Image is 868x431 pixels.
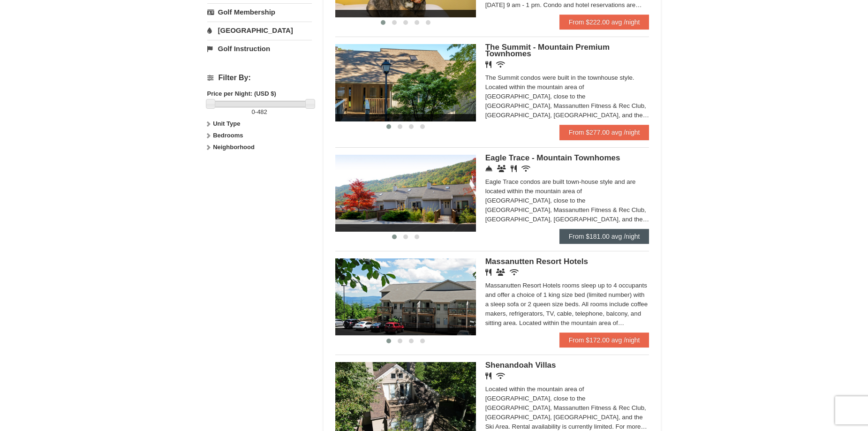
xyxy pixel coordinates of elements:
[559,229,649,244] a: From $181.00 avg /night
[213,144,255,151] strong: Neighborhood
[496,372,505,379] i: Wireless Internet (free)
[207,74,312,82] h4: Filter By:
[485,281,649,328] div: Massanutten Resort Hotels rooms sleep up to 4 occupants and offer a choice of 1 king size bed (li...
[521,165,530,172] i: Wireless Internet (free)
[207,22,312,39] a: [GEOGRAPHIC_DATA]
[485,177,649,224] div: Eagle Trace condos are built town-house style and are located within the mountain area of [GEOGRA...
[485,361,556,370] span: Shenandoah Villas
[485,43,610,58] span: The Summit - Mountain Premium Townhomes
[485,165,492,172] i: Concierge Desk
[207,40,312,57] a: Golf Instruction
[207,90,276,97] strong: Price per Night: (USD $)
[496,61,505,68] i: Wireless Internet (free)
[213,120,240,127] strong: Unit Type
[485,153,620,162] span: Eagle Trace - Mountain Townhomes
[559,333,649,348] a: From $172.00 avg /night
[496,269,505,276] i: Banquet Facilities
[257,108,267,115] span: 482
[207,3,312,21] a: Golf Membership
[485,257,588,266] span: Massanutten Resort Hotels
[497,165,506,172] i: Conference Facilities
[485,61,491,68] i: Restaurant
[559,15,649,30] a: From $222.00 avg /night
[213,132,243,139] strong: Bedrooms
[252,108,255,115] span: 0
[207,107,312,117] label: -
[485,269,491,276] i: Restaurant
[510,269,519,276] i: Wireless Internet (free)
[485,372,491,379] i: Restaurant
[485,73,649,120] div: The Summit condos were built in the townhouse style. Located within the mountain area of [GEOGRAP...
[559,125,649,140] a: From $277.00 avg /night
[511,165,517,172] i: Restaurant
